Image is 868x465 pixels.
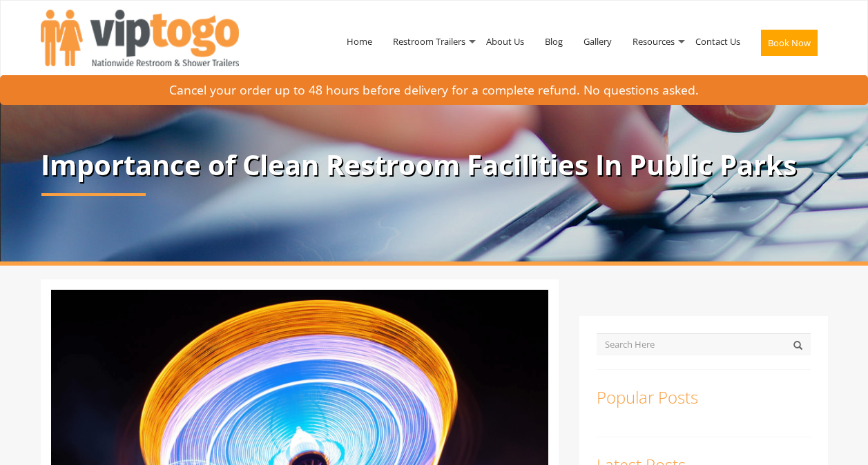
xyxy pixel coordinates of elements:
[597,388,811,406] h3: Popular Posts
[622,6,685,77] a: Resources
[383,6,476,77] a: Restroom Trailers
[534,6,573,77] a: Blog
[573,6,622,77] a: Gallery
[41,10,239,66] img: VIPTOGO
[761,30,818,56] button: Book Now
[476,6,534,77] a: About Us
[336,6,383,77] a: Home
[751,6,828,86] a: Book Now
[597,333,811,355] input: Search Here
[41,150,828,180] p: Importance of Clean Restroom Facilities In Public Parks
[685,6,751,77] a: Contact Us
